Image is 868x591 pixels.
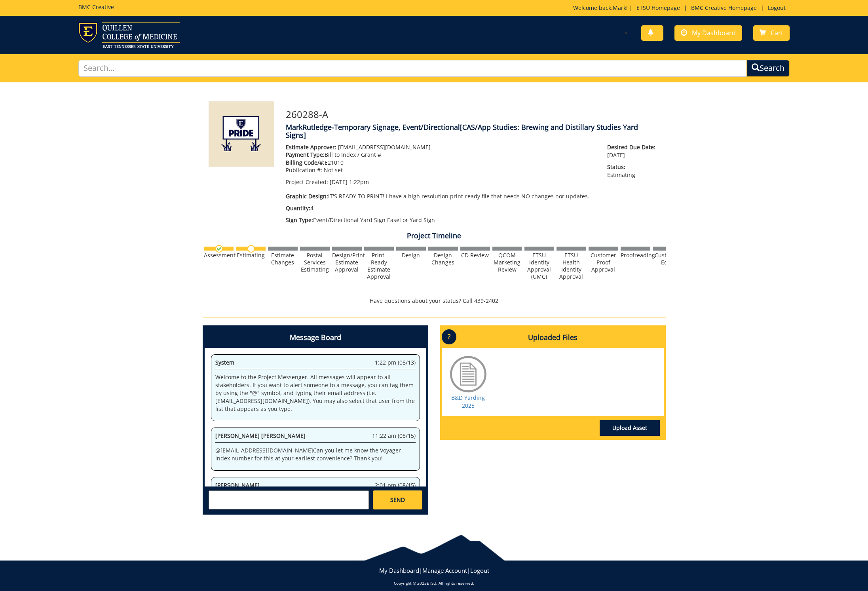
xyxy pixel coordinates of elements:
[286,166,322,174] span: Publication #:
[390,496,405,504] span: SEND
[268,252,298,266] div: Estimate Changes
[613,4,626,11] a: Mark
[204,252,234,259] div: Assessment
[286,192,328,200] span: Graphic Design:
[573,4,790,12] p: Welcome back, ! | | |
[632,4,684,11] a: ETSU Homepage
[286,204,310,212] span: Quantity:
[607,143,659,151] span: Desired Due Date:
[203,297,666,305] p: Have questions about your status? Call 439-2402
[203,232,666,240] h4: Project Timeline
[589,252,618,273] div: Customer Proof Approval
[215,359,234,366] span: System
[470,566,489,574] a: Logout
[215,245,223,253] img: checkmark
[78,60,747,77] input: Search...
[215,481,260,489] span: [PERSON_NAME]
[375,481,416,489] span: 2:01 pm (08/15)
[375,359,416,367] span: 1:22 pm (08/13)
[286,143,596,151] p: [EMAIL_ADDRESS][DOMAIN_NAME]
[286,159,596,167] p: E21010
[330,178,369,186] span: [DATE] 1:22pm
[674,25,742,41] a: My Dashboard
[427,580,436,586] a: ETSU
[215,432,306,439] span: [PERSON_NAME] [PERSON_NAME]
[215,447,416,462] p: @ [EMAIL_ADDRESS][DOMAIN_NAME] Can you let me know the Voyager index number for this at your earl...
[209,490,369,509] textarea: messageToSend
[286,178,328,186] span: Project Created:
[607,163,659,179] p: Estimating
[286,151,325,158] span: Payment Type:
[364,252,394,280] div: Print-Ready Estimate Approval
[771,29,783,37] span: Cart
[332,252,362,273] div: Design/Print Estimate Approval
[764,4,790,11] a: Logout
[209,101,274,167] img: Product featured image
[78,22,180,48] img: ETSU logo
[372,432,416,440] span: 11:22 am (08/15)
[300,252,330,273] div: Postal Services Estimating
[753,25,790,41] a: Cart
[687,4,761,11] a: BMC Creative Homepage
[205,327,426,348] h4: Message Board
[286,122,638,140] span: [CAS/App Studies: Brewing and Distillary Studies Yard Signs]
[286,204,596,212] p: 4
[286,159,325,166] span: Billing Code/#:
[215,373,416,413] p: Welcome to the Project Messenger. All messages will appear to all stakeholders. If you want to al...
[557,252,586,280] div: ETSU Health Identity Approval
[600,420,660,436] a: Upload Asset
[692,29,736,37] span: My Dashboard
[286,124,660,139] h4: MarkRutledge-Temporary Signage, Event/Directional
[379,566,419,574] a: My Dashboard
[247,245,255,253] img: no
[286,151,596,159] p: Bill to Index / Grant #
[422,566,467,574] a: Manage Account
[373,490,422,509] a: SEND
[286,216,313,224] span: Sign Type:
[286,192,596,200] p: IT'S READY TO PRINT! I have a high resolution print-ready file that needs NO changes nor updates.
[460,252,490,259] div: CD Review
[286,143,336,151] span: Estimate Approver:
[396,252,426,259] div: Design
[621,252,650,259] div: Proofreading
[492,252,522,273] div: QCOM Marketing Review
[442,327,664,348] h4: Uploaded Files
[607,163,659,171] span: Status:
[524,252,554,280] div: ETSU Identity Approval (UMC)
[236,252,266,259] div: Estimating
[286,109,660,120] h3: 260288-A
[451,394,485,409] a: B&D Yarding 2025
[607,143,659,159] p: [DATE]
[746,60,790,77] button: Search
[324,166,343,174] span: Not set
[442,329,456,344] p: ?
[428,252,458,266] div: Design Changes
[286,216,596,224] p: Event/Directional Yard Sign Easel or Yard Sign
[78,4,114,10] h5: BMC Creative
[653,252,682,266] div: Customer Edits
